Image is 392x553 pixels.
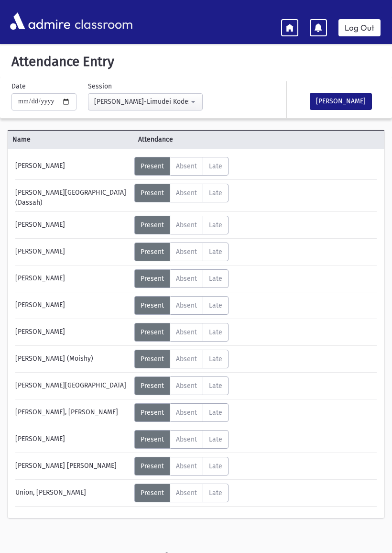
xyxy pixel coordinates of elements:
[176,162,197,170] span: Absent
[11,81,26,91] label: Date
[11,457,134,476] div: [PERSON_NAME] [PERSON_NAME]
[134,484,229,502] div: AttTypes
[176,382,197,390] span: Absent
[134,296,229,315] div: AttTypes
[134,403,229,422] div: AttTypes
[134,216,229,234] div: AttTypes
[134,243,229,261] div: AttTypes
[88,81,112,91] label: Session
[134,350,229,368] div: AttTypes
[209,435,222,443] span: Late
[11,216,134,234] div: [PERSON_NAME]
[8,54,384,70] h5: Attendance Entry
[88,93,203,111] button: Morah Yehudis-Limudei Kodesh(9:00AM-2:00PM)
[134,457,229,476] div: AttTypes
[11,484,134,502] div: Union, [PERSON_NAME]
[176,189,197,197] span: Absent
[176,489,197,497] span: Absent
[11,184,134,208] div: [PERSON_NAME][GEOGRAPHIC_DATA] (Dassah)
[209,189,222,197] span: Late
[141,435,164,443] span: Present
[141,189,164,197] span: Present
[8,10,73,32] img: AdmirePro
[176,221,197,229] span: Absent
[176,409,197,417] span: Absent
[176,462,197,470] span: Absent
[141,489,164,497] span: Present
[176,328,197,336] span: Absent
[209,301,222,310] span: Late
[176,301,197,310] span: Absent
[209,162,222,170] span: Late
[209,382,222,390] span: Late
[209,409,222,417] span: Late
[209,221,222,229] span: Late
[11,269,134,288] div: [PERSON_NAME]
[134,430,229,449] div: AttTypes
[141,275,164,283] span: Present
[11,323,134,342] div: [PERSON_NAME]
[94,97,189,107] div: [PERSON_NAME]-Limudei Kodesh(9:00AM-2:00PM)
[134,184,229,202] div: AttTypes
[134,157,229,176] div: AttTypes
[141,409,164,417] span: Present
[134,323,229,342] div: AttTypes
[338,19,381,36] a: Log Out
[141,462,164,470] span: Present
[141,382,164,390] span: Present
[134,376,229,395] div: AttTypes
[134,269,229,288] div: AttTypes
[11,350,134,368] div: [PERSON_NAME] (Moishy)
[11,403,134,422] div: [PERSON_NAME], [PERSON_NAME]
[209,355,222,363] span: Late
[209,489,222,497] span: Late
[209,275,222,283] span: Late
[141,301,164,310] span: Present
[141,221,164,229] span: Present
[11,430,134,449] div: [PERSON_NAME]
[141,328,164,336] span: Present
[176,435,197,443] span: Absent
[11,157,134,176] div: [PERSON_NAME]
[176,248,197,256] span: Absent
[176,275,197,283] span: Absent
[209,248,222,256] span: Late
[176,355,197,363] span: Absent
[141,248,164,256] span: Present
[141,355,164,363] span: Present
[11,243,134,261] div: [PERSON_NAME]
[11,376,134,395] div: [PERSON_NAME][GEOGRAPHIC_DATA]
[73,9,133,34] span: classroom
[310,93,372,110] button: [PERSON_NAME]
[209,328,222,336] span: Late
[133,134,353,144] span: Attendance
[8,134,133,144] span: Name
[141,162,164,170] span: Present
[11,296,134,315] div: [PERSON_NAME]
[209,462,222,470] span: Late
